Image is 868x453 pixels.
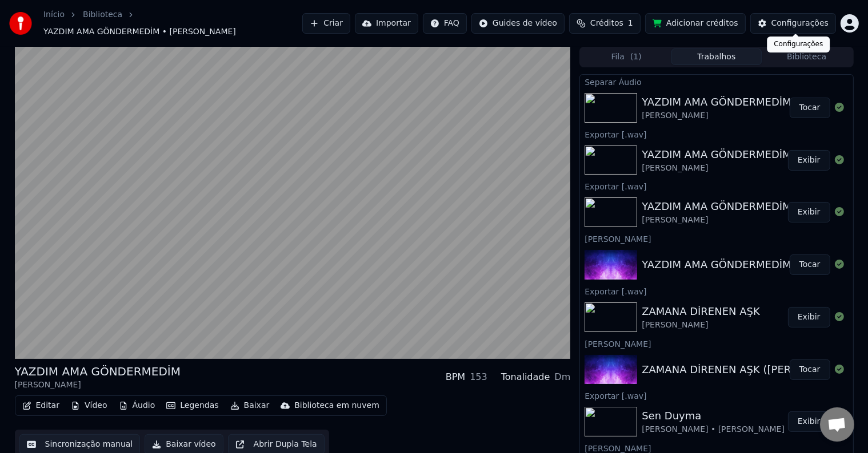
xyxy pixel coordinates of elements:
[771,18,829,29] div: Configurações
[501,370,550,384] div: Tonalidade
[788,202,830,223] button: Exibir
[642,110,791,122] div: [PERSON_NAME]
[581,48,671,65] button: Fila
[15,379,181,391] div: [PERSON_NAME]
[423,13,467,34] button: FAQ
[554,370,570,384] div: Dm
[645,13,746,34] button: Adicionar créditos
[671,48,762,65] button: Trabalhos
[18,398,64,414] button: Editar
[580,284,853,298] div: Exportar [.wav]
[580,75,853,88] div: Separar Áudio
[788,150,830,171] button: Exibir
[642,147,791,163] div: YAZDIM AMA GÖNDERMEDİM
[630,51,642,63] span: ( 1 )
[790,359,830,380] button: Tocar
[580,232,853,245] div: [PERSON_NAME]
[355,13,418,34] button: Importar
[642,424,785,435] div: [PERSON_NAME] • [PERSON_NAME]
[9,12,32,35] img: youka
[642,215,791,226] div: [PERSON_NAME]
[66,398,112,414] button: Vídeo
[767,37,830,52] div: Configurações
[43,9,302,38] nav: breadcrumb
[788,411,830,432] button: Exibir
[750,13,836,34] button: Configurações
[15,363,181,379] div: YAZDIM AMA GÖNDERMEDİM
[820,407,854,442] a: Open chat
[642,199,791,215] div: YAZDIM AMA GÖNDERMEDİM
[580,127,853,141] div: Exportar [.wav]
[642,163,791,174] div: [PERSON_NAME]
[114,398,160,414] button: Áudio
[580,389,853,402] div: Exportar [.wav]
[790,98,830,118] button: Tocar
[83,9,122,21] a: Biblioteca
[762,48,852,65] button: Biblioteca
[580,337,853,350] div: [PERSON_NAME]
[302,13,350,34] button: Criar
[43,9,65,21] a: Início
[642,94,791,110] div: YAZDIM AMA GÖNDERMEDİM
[642,304,760,319] div: ZAMANA DİRENEN AŞK
[471,13,565,34] button: Guides de vídeo
[162,398,223,414] button: Legendas
[790,254,830,275] button: Tocar
[642,319,760,331] div: [PERSON_NAME]
[642,408,785,424] div: Sen Duyma
[43,26,236,38] span: YAZDIM AMA GÖNDERMEDİM • [PERSON_NAME]
[470,370,487,384] div: 153
[590,18,623,29] span: Créditos
[788,307,830,327] button: Exibir
[628,18,633,29] span: 1
[446,370,465,384] div: BPM
[569,13,641,34] button: Créditos1
[294,400,379,411] div: Biblioteca em nuvem
[226,398,274,414] button: Baixar
[580,179,853,193] div: Exportar [.wav]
